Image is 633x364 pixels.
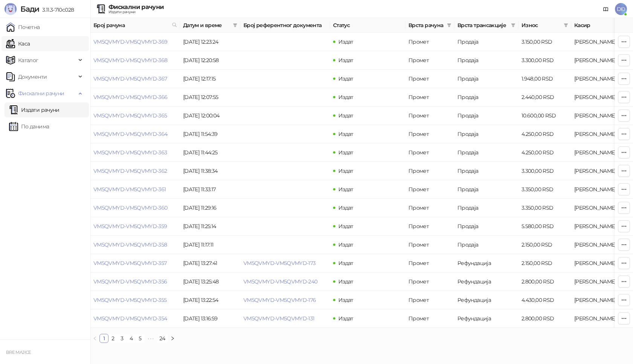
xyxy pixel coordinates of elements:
[405,125,454,143] td: Промет
[18,86,64,101] span: Фискални рачуни
[180,70,240,88] td: [DATE] 12:17:15
[180,88,240,107] td: [DATE] 12:07:55
[90,70,180,88] td: VM5QVMYD-VM5QVMYD-367
[168,334,177,343] button: right
[90,88,180,107] td: VM5QVMYD-VM5QVMYD-366
[518,143,571,162] td: 4.250,00 RSD
[99,334,109,343] li: 1
[454,70,518,88] td: Продаја
[562,20,570,31] span: filter
[243,260,316,267] a: VM5QVMYD-VM5QVMYD-173
[180,33,240,51] td: [DATE] 12:23:24
[454,88,518,107] td: Продаја
[136,334,144,343] a: 5
[93,315,167,322] a: VM5QVMYD-VM5QVMYD-354
[405,273,454,291] td: Промет
[518,162,571,180] td: 3.300,00 RSD
[93,94,168,101] a: VM5QVMYD-VM5QVMYD-366
[39,6,74,13] span: 3.11.3-710c028
[5,3,17,15] img: Logo
[564,23,568,27] span: filter
[90,51,180,70] td: VM5QVMYD-VM5QVMYD-368
[405,291,454,309] td: Промет
[615,3,627,15] span: DĐ
[454,107,518,125] td: Продаја
[136,334,145,343] li: 5
[109,334,117,343] a: 2
[243,278,318,285] a: VM5QVMYD-VM5QVMYD-240
[145,334,157,343] li: Следећих 5 Страна
[338,204,353,211] span: Издат
[93,38,168,45] a: VM5QVMYD-VM5QVMYD-369
[405,143,454,162] td: Промет
[90,334,99,343] li: Претходна страна
[90,33,180,51] td: VM5QVMYD-VM5QVMYD-369
[454,180,518,199] td: Продаја
[405,236,454,254] td: Промет
[457,21,508,29] span: Врста трансакције
[454,217,518,236] td: Продаја
[6,36,30,51] a: Каса
[240,18,330,33] th: Број референтног документа
[93,131,168,137] a: VM5QVMYD-VM5QVMYD-364
[93,260,167,267] a: VM5QVMYD-VM5QVMYD-357
[90,309,180,328] td: VM5QVMYD-VM5QVMYD-354
[521,21,561,29] span: Износ
[180,143,240,162] td: [DATE] 11:44:25
[93,186,166,193] a: VM5QVMYD-VM5QVMYD-361
[405,180,454,199] td: Промет
[338,75,353,82] span: Издат
[518,236,571,254] td: 2.150,00 RSD
[338,278,353,285] span: Издат
[20,5,39,14] span: Бади
[90,334,99,343] button: left
[93,57,168,64] a: VM5QVMYD-VM5QVMYD-368
[118,334,127,343] li: 3
[454,273,518,291] td: Рефундација
[600,3,612,15] a: Документација
[109,10,164,14] div: Издати рачуни
[93,149,167,156] a: VM5QVMYD-VM5QVMYD-363
[509,20,517,31] span: filter
[180,125,240,143] td: [DATE] 11:54:39
[338,38,353,45] span: Издат
[109,334,118,343] li: 2
[454,254,518,273] td: Рефундација
[93,278,167,285] a: VM5QVMYD-VM5QVMYD-356
[93,297,167,303] a: VM5QVMYD-VM5QVMYD-355
[408,21,444,29] span: Врста рачуна
[454,309,518,328] td: Рефундација
[157,334,168,343] li: 24
[454,33,518,51] td: Продаја
[518,273,571,291] td: 2.800,00 RSD
[180,107,240,125] td: [DATE] 12:00:04
[518,107,571,125] td: 10.600,00 RSD
[405,18,454,33] th: Врста рачуна
[518,33,571,51] td: 3.150,00 RSD
[518,70,571,88] td: 1.948,00 RSD
[338,223,353,230] span: Издат
[90,162,180,180] td: VM5QVMYD-VM5QVMYD-362
[233,23,237,27] span: filter
[405,162,454,180] td: Промет
[454,18,518,33] th: Врста трансакције
[145,334,157,343] span: •••
[100,334,108,343] a: 1
[180,236,240,254] td: [DATE] 11:17:11
[9,119,49,134] a: По данима
[338,57,353,64] span: Издат
[180,217,240,236] td: [DATE] 11:25:14
[338,241,353,248] span: Издат
[93,75,167,82] a: VM5QVMYD-VM5QVMYD-367
[338,112,353,119] span: Издат
[180,180,240,199] td: [DATE] 11:33:17
[518,199,571,217] td: 3.350,00 RSD
[243,297,316,303] a: VM5QVMYD-VM5QVMYD-176
[93,204,168,211] a: VM5QVMYD-VM5QVMYD-360
[338,186,353,193] span: Издат
[90,143,180,162] td: VM5QVMYD-VM5QVMYD-363
[168,334,177,343] li: Следећа страна
[518,217,571,236] td: 5.580,00 RSD
[90,180,180,199] td: VM5QVMYD-VM5QVMYD-361
[90,217,180,236] td: VM5QVMYD-VM5QVMYD-359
